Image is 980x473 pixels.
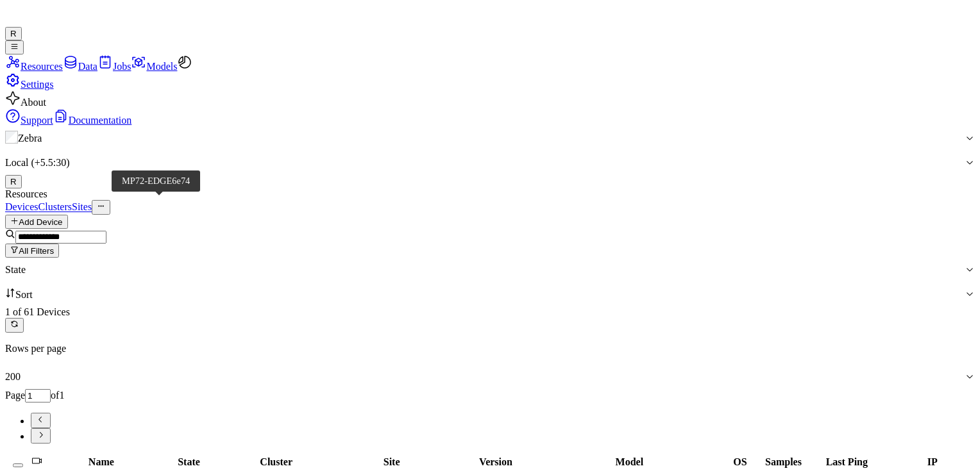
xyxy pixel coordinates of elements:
[5,202,38,213] a: Devices
[69,115,132,126] span: Documentation
[335,455,448,469] th: Site
[5,390,25,401] span: Page
[5,115,53,126] a: Support
[53,115,132,126] a: Documentation
[219,455,334,469] th: Cluster
[97,61,131,72] a: Jobs
[450,455,541,469] th: Version
[765,455,802,469] th: Samples
[543,455,716,469] th: Model
[5,61,63,72] a: Resources
[891,455,974,469] th: IP
[113,61,131,72] span: Jobs
[21,97,46,108] span: About
[5,79,54,90] a: Settings
[10,177,17,187] span: R
[10,29,17,38] span: R
[21,115,53,126] span: Support
[44,455,159,469] th: Name
[51,390,64,401] span: of 1
[21,79,54,90] span: Settings
[5,244,59,258] button: All Filters
[5,306,70,317] span: 1 of 61 Devices
[804,455,890,469] th: Last Ping
[21,61,63,72] span: Resources
[5,175,22,188] button: R
[5,215,68,229] button: Add Device
[146,61,177,72] span: Models
[717,455,763,469] th: OS
[31,413,51,428] button: Go to previous page
[5,413,975,444] nav: pagination
[5,40,24,54] button: Toggle Navigation
[63,61,97,72] a: Data
[5,343,975,354] p: Rows per page
[5,188,975,200] div: Resources
[31,428,51,444] button: Go to next page
[72,202,92,213] a: Sites
[78,61,97,72] span: Data
[160,455,218,469] th: State
[38,202,72,213] a: Clusters
[13,463,23,467] button: Select all
[5,27,22,40] button: R
[131,61,177,72] a: Models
